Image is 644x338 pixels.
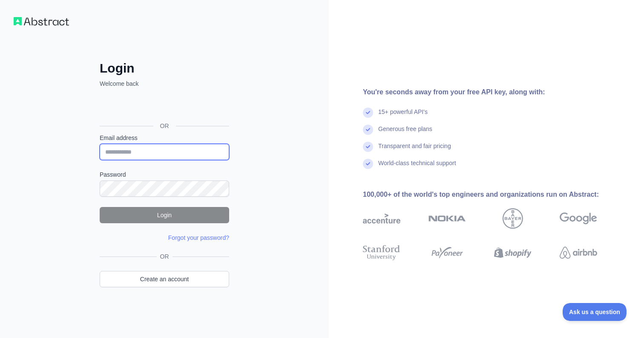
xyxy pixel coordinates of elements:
[157,252,172,261] span: OR
[363,208,400,229] img: accenture
[428,208,466,229] img: nokia
[363,189,624,200] div: 100,000+ of the world's top engineers and organizations run on Abstract:
[428,243,466,262] img: payoneer
[100,271,229,287] a: Create an account
[153,122,176,130] span: OR
[100,207,229,223] button: Login
[14,17,69,26] img: Workflow
[363,159,373,169] img: check mark
[363,243,400,262] img: stanford university
[100,134,229,142] label: Email address
[363,125,373,135] img: check mark
[100,170,229,179] label: Password
[560,208,597,229] img: google
[378,125,432,142] div: Generous free plans
[378,108,428,125] div: 15+ powerful API's
[494,243,532,262] img: shopify
[95,97,232,116] iframe: Sign in with Google Button
[363,108,373,118] img: check mark
[560,243,597,262] img: airbnb
[503,208,523,229] img: bayer
[363,142,373,152] img: check mark
[100,61,229,76] h2: Login
[100,79,229,88] p: Welcome back
[378,159,456,176] div: World-class technical support
[168,234,229,241] a: Forgot your password?
[378,142,451,159] div: Transparent and fair pricing
[363,87,624,97] div: You're seconds away from your free API key, along with:
[563,303,627,321] iframe: Toggle Customer Support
